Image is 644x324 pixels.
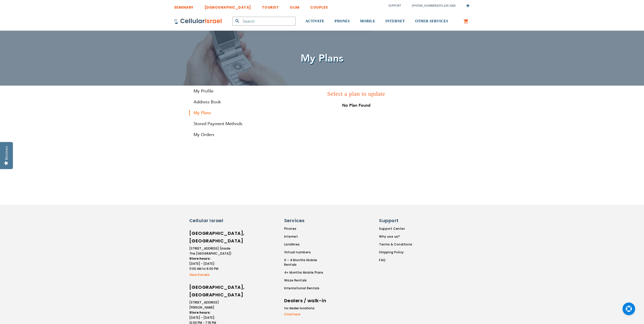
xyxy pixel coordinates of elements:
[310,1,328,11] a: COUPLES
[4,146,9,160] div: Reviews
[379,242,412,247] a: Terms & Conditions
[360,12,376,31] a: MOBILE
[360,19,376,23] span: MOBILE
[189,217,232,224] h6: Cellular Israel
[174,1,194,11] a: SEMINARY
[262,1,279,11] a: TOURIST
[284,217,327,224] h6: Services
[189,99,250,105] a: Address Book
[290,1,299,11] a: OLIM
[284,234,330,239] a: Internet
[438,4,455,8] a: 072-224-3300
[379,217,409,224] h6: Support
[379,258,412,262] a: FAQ
[284,250,330,255] a: Virtual numbers
[232,17,296,26] input: Search
[335,19,350,23] span: PHONES
[284,312,327,317] a: Click here
[189,88,250,94] a: My Profile
[305,19,324,23] span: ACTIVATE
[379,226,412,231] a: Support Center
[189,246,232,271] li: [STREET_ADDRESS] (inside The [GEOGRAPHIC_DATA]) [DATE] - [DATE]: 11:00 AM to 6:00 PM
[335,12,350,31] a: PHONES
[412,4,437,8] a: [PHONE_NUMBER]
[305,12,324,31] a: ACTIVATE
[284,258,330,267] a: 0 - 4 Months Mobile Rentals
[204,1,251,11] a: [DEMOGRAPHIC_DATA]
[388,4,401,8] a: Support
[284,226,330,231] a: Phones
[379,234,412,239] a: Why use us?
[284,270,330,275] a: 4+ Months Mobile Plans
[258,102,455,109] div: No Plan Found
[284,286,330,291] a: International Rentals
[189,121,250,127] a: Stored Payment Methods
[189,230,232,245] h6: [GEOGRAPHIC_DATA], [GEOGRAPHIC_DATA]
[189,283,232,299] h6: [GEOGRAPHIC_DATA], [GEOGRAPHIC_DATA]
[284,306,327,311] li: for dealer locations
[189,256,211,261] strong: Store hours:
[189,273,232,277] a: View Details
[385,19,405,23] span: INTERNET
[189,310,211,315] strong: Store hours:
[284,297,327,304] h6: Dealers / walk-in
[301,51,344,65] span: My Plans
[189,110,250,116] strong: My Plans
[284,278,330,283] a: Waze Rentals
[284,242,330,247] a: Landlines
[258,89,455,98] h3: Select a plan to update
[189,132,250,138] a: My Orders
[379,250,412,255] a: Shipping Policy
[415,19,448,23] span: OTHER SERVICES
[415,12,448,31] a: OTHER SERVICES
[385,12,405,31] a: INTERNET
[174,18,222,24] img: Cellular Israel Logo
[407,2,455,9] li: /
